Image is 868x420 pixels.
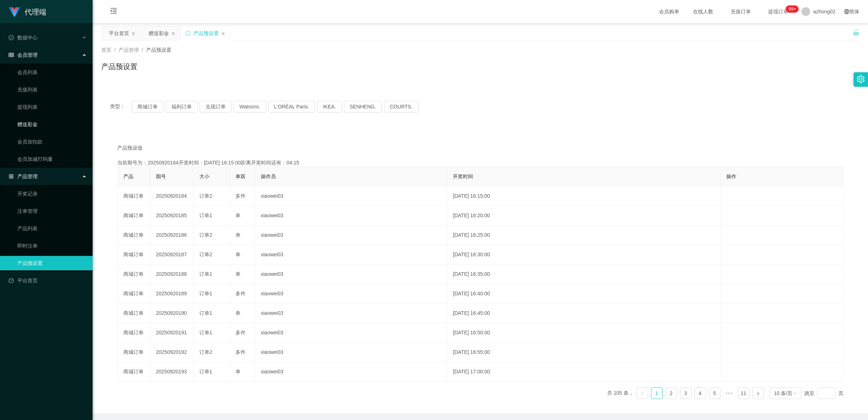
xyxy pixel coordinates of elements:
[9,35,38,40] span: 数据中心
[118,284,150,304] td: 商城订单
[101,61,137,72] h1: 产品预设置
[709,387,720,399] li: 5
[637,387,648,399] li: 上一页
[651,388,662,399] a: 1
[804,387,843,399] div: 跳至 页
[234,101,266,112] button: Watsons.
[447,362,720,382] td: [DATE] 17:00:00
[235,291,246,296] span: 多件
[680,388,691,399] a: 3
[255,206,447,226] td: xiaowei03
[774,388,792,399] div: 10 条/页
[255,245,447,265] td: xiaowei03
[268,101,315,112] button: L'ORÉAL Paris.
[9,9,46,14] a: 代理端
[119,47,139,53] span: 产品管理
[199,252,212,257] span: 订单2
[199,193,212,199] span: 订单2
[221,31,225,36] i: 图标: close
[118,323,150,343] td: 商城订单
[17,134,87,149] a: 会员加扣款
[199,271,212,277] span: 订单1
[235,213,241,218] span: 单
[186,31,191,36] i: 图标: sync
[199,369,212,374] span: 订单1
[9,35,14,40] i: 图标: check-circle-o
[17,152,87,166] a: 会员加减打码量
[150,343,193,362] td: 20250920192
[447,206,720,226] td: [DATE] 16:20:00
[255,343,447,362] td: xiaowei03
[101,0,126,23] i: 图标: menu-fold
[150,265,193,284] td: 20250920188
[142,47,143,53] span: /
[738,387,749,399] li: 11
[235,349,246,355] span: 多件
[752,387,764,399] li: 下一页
[118,187,150,206] td: 商城订单
[844,9,849,14] i: 图标: global
[607,387,634,399] li: 共 105 条，
[17,239,87,253] a: 即时注单
[694,387,706,399] li: 4
[17,256,87,270] a: 产品预设置
[666,388,677,399] a: 2
[118,206,150,226] td: 商城订单
[199,232,212,238] span: 订单2
[235,310,241,316] span: 单
[384,101,418,112] button: COURTS.
[695,388,706,399] a: 4
[727,9,754,14] span: 充值订单
[853,29,859,36] i: 图标: unlock
[235,232,241,238] span: 单
[110,101,132,112] span: 类型：
[689,9,717,14] span: 在线人数
[447,245,720,265] td: [DATE] 16:30:00
[200,101,231,112] button: 兑现订单
[114,47,116,53] span: /
[150,206,193,226] td: 20250920185
[255,323,447,343] td: xiaowei03
[765,9,792,14] span: 提现订单
[317,101,342,112] button: IKEA.
[25,0,46,23] h1: 代理端
[199,291,212,296] span: 订单1
[255,187,447,206] td: xiaowei03
[149,26,169,40] div: 赠送彩金
[447,265,720,284] td: [DATE] 16:35:00
[255,226,447,245] td: xiaowei03
[131,31,136,36] i: 图标: close
[640,391,644,396] i: 图标: left
[235,173,246,179] span: 单双
[17,82,87,97] a: 充值列表
[709,388,720,399] a: 5
[118,245,150,265] td: 商城订单
[9,273,87,288] a: 图标: dashboard平台首页
[166,101,197,112] button: 福利订单
[109,26,129,40] div: 平台首页
[255,284,447,304] td: xiaowei03
[118,265,150,284] td: 商城订单
[793,391,797,396] i: 图标: down
[199,173,209,179] span: 大小
[726,173,736,179] span: 操作
[17,65,87,80] a: 会员列表
[17,204,87,218] a: 注单管理
[118,362,150,382] td: 商城订单
[447,226,720,245] td: [DATE] 16:25:00
[857,75,865,83] i: 图标: setting
[9,52,14,57] i: 图标: table
[117,144,142,152] span: 产品预设值
[150,284,193,304] td: 20250920189
[255,362,447,382] td: xiaowei03
[235,271,241,277] span: 单
[235,193,246,199] span: 多件
[150,304,193,323] td: 20250920190
[118,226,150,245] td: 商城订单
[199,330,212,335] span: 订单1
[9,52,38,58] span: 会员管理
[651,387,663,399] li: 1
[146,47,171,53] span: 产品预设置
[150,187,193,206] td: 20250920184
[199,310,212,316] span: 订单1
